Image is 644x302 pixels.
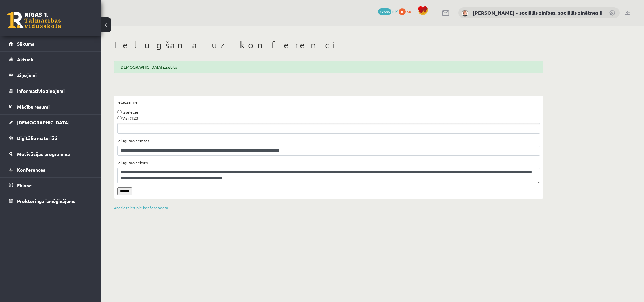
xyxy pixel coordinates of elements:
h1: Ielūgšana uz konferenci [114,39,543,51]
span: Eklase [17,182,32,188]
a: Rīgas 1. Tālmācības vidusskola [7,12,61,28]
div: [DEMOGRAPHIC_DATA] izsūtīts [114,61,543,73]
label: Ielūdzamie [117,99,138,105]
label: Ielūguma teksts [117,160,148,166]
label: Ielūguma temats [117,138,150,144]
span: Konferences [17,167,45,173]
span: Aktuāli [17,56,33,62]
a: Proktoringa izmēģinājums [9,193,92,209]
a: Eklase [9,178,92,193]
legend: Ziņojumi [17,67,92,83]
a: Konferences [9,162,92,177]
a: 17686 mP [378,8,398,14]
span: [DEMOGRAPHIC_DATA] [17,119,70,125]
a: Mācību resursi [9,99,92,114]
legend: Informatīvie ziņojumi [17,83,92,99]
span: Proktoringa izmēģinājums [17,198,75,204]
span: Mācību resursi [17,104,50,110]
a: Digitālie materiāli [9,130,92,146]
span: Digitālie materiāli [17,135,57,141]
a: Ziņojumi [9,67,92,83]
a: Aktuāli [9,52,92,67]
a: [PERSON_NAME] - sociālās zinības, sociālās zinātnes II [473,9,602,16]
a: Sākums [9,36,92,51]
span: 17686 [378,8,391,15]
span: mP [392,8,398,14]
label: Visi (123) [122,115,140,121]
a: Informatīvie ziņojumi [9,83,92,99]
a: Atgriezties pie konferencēm [114,205,168,210]
a: Motivācijas programma [9,146,92,162]
a: [DEMOGRAPHIC_DATA] [9,115,92,130]
a: 0 xp [399,8,414,14]
label: Izvēlētie [122,109,138,115]
span: Sākums [17,41,34,47]
span: Motivācijas programma [17,151,70,157]
span: xp [407,8,411,14]
span: 0 [399,8,406,15]
img: Anita Jozus - sociālās zinības, sociālās zinātnes II [462,10,468,17]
